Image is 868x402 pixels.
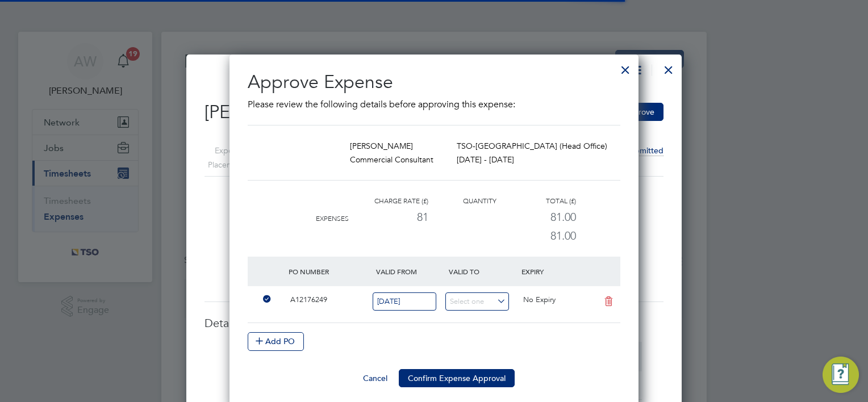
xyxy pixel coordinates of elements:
[205,316,663,330] h3: Details
[248,70,620,94] h2: Approve Expense
[446,261,519,282] div: Valid To
[350,141,413,151] span: [PERSON_NAME]
[316,215,349,223] span: Expenses
[349,194,428,208] div: Charge rate (£)
[457,141,607,151] span: TSO-[GEOGRAPHIC_DATA] (Head Office)
[523,295,556,304] span: No Expiry
[445,292,509,311] input: Select one
[373,261,446,282] div: Valid From
[373,292,436,311] input: Select one
[354,369,397,387] button: Cancel
[205,101,663,124] h2: [PERSON_NAME] Expense:
[286,261,373,282] div: PO Number
[550,229,576,242] span: 81.00
[248,98,620,111] p: Please review the following details before approving this expense:
[614,103,663,121] button: Approve
[496,194,576,208] div: Total (£)
[428,194,496,208] div: Quantity
[190,144,256,158] label: Expense ID
[205,351,294,363] label: PO No
[457,154,514,165] span: [DATE] - [DATE]
[399,369,515,387] button: Confirm Expense Approval
[248,332,304,350] button: Add PO
[349,208,428,227] div: 81
[190,158,256,172] label: Placement ID
[519,261,591,282] div: Expiry
[290,295,327,304] span: A12176249
[350,154,433,165] span: Commercial Consultant
[496,208,576,227] div: 81.00
[823,357,859,393] button: Engage Resource Center
[625,145,663,156] span: Submitted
